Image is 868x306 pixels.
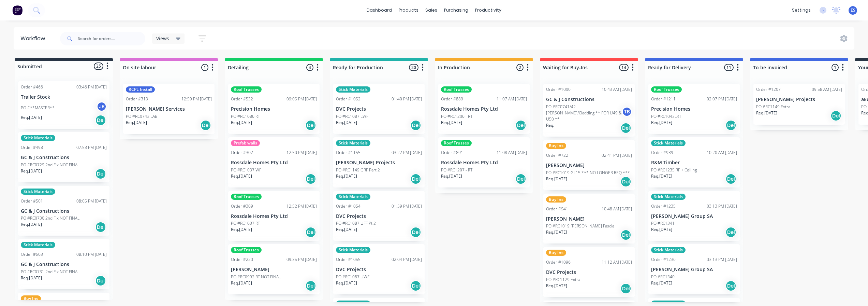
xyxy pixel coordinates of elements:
[392,150,422,156] div: 03:27 PM [DATE]
[546,223,614,229] p: PO #RC1019 [PERSON_NAME] Fascia
[851,7,855,13] span: ES
[305,227,316,238] div: Del
[651,167,697,173] p: PO #RC1235 RF + Ceiling
[231,150,253,156] div: Order #307
[756,104,790,110] p: PO #RC1149 Extra
[651,120,672,126] p: Req. [DATE]
[231,160,317,166] p: Rossdale Homes Pty Ltd
[410,120,421,131] div: Del
[21,221,42,227] p: Req. [DATE]
[305,173,316,184] div: Del
[812,86,842,93] div: 09:58 AM [DATE]
[181,96,212,102] div: 12:59 PM [DATE]
[441,160,527,166] p: Rossdale Homes Pty Ltd
[410,227,421,238] div: Del
[76,144,107,151] div: 07:53 PM [DATE]
[392,256,422,263] div: 02:04 PM [DATE]
[651,150,673,156] div: Order #939
[12,5,23,15] img: Factory
[648,84,740,134] div: Roof TrussesOrder #121102:07 PM [DATE]Precision HomesPO #RC1043LRTReq.[DATE]Del
[546,283,567,289] p: Req. [DATE]
[546,104,622,122] p: PO #RC0741/42 [PERSON_NAME]/Cladding ** FOR U49 & U50 **
[336,267,422,273] p: DVC Projects
[515,173,526,184] div: Del
[305,280,316,291] div: Del
[651,113,681,120] p: PO #RC1043LRT
[231,220,260,226] p: PO #RC1037 RT
[231,96,253,102] div: Order #532
[333,84,425,134] div: Stick MaterialsOrder #105201:40 PM [DATE]DVC ProjectsPO #RC1087 LWFReq.[DATE]Del
[21,208,107,214] p: GC & J Constructions
[651,267,737,273] p: [PERSON_NAME] Group SA
[651,194,686,200] div: Stick Materials
[156,35,169,42] span: Views
[546,176,567,182] p: Req. [DATE]
[546,152,568,158] div: Order #722
[21,198,43,204] div: Order #501
[441,120,462,126] p: Req. [DATE]
[305,120,316,131] div: Del
[438,84,530,134] div: Roof TrussesOrder #88911:07 AM [DATE]Rossdale Homes Pty LtdPO #RC1206 - RTReq.[DATE]Del
[231,194,262,200] div: Roof Trusses
[336,113,368,120] p: PO #RC1087 LWF
[21,168,42,174] p: Req. [DATE]
[651,140,686,146] div: Stick Materials
[651,203,676,209] div: Order #1235
[441,173,462,179] p: Req. [DATE]
[410,280,421,291] div: Del
[336,106,422,112] p: DVC Projects
[21,135,55,141] div: Stick Materials
[21,251,43,258] div: Order #503
[21,295,41,302] div: Buy Ins
[333,137,425,187] div: Stick MaterialsOrder #115503:27 PM [DATE][PERSON_NAME] ProjectsPO #RC1149 GRF Part 2Req.[DATE]Del
[336,220,376,226] p: PO #RC1087 UFF Pt 2
[231,267,317,273] p: [PERSON_NAME]
[546,163,632,168] p: [PERSON_NAME]
[707,256,737,263] div: 03:13 PM [DATE]
[546,86,571,93] div: Order #1000
[20,34,48,43] div: Workflow
[231,280,252,286] p: Req. [DATE]
[286,203,317,209] div: 12:52 PM [DATE]
[231,140,260,146] div: Prefab walls
[231,203,253,209] div: Order #309
[543,140,635,190] div: Buy InsOrder #72202:41 PM [DATE][PERSON_NAME]PO #RC1019 GL15 *** NO LONGER REQ ***Req.[DATE]Del
[756,110,777,116] p: Req. [DATE]
[546,277,580,283] p: PO #RC1129 Extra
[546,250,566,256] div: Buy Ins
[18,186,109,236] div: Stick MaterialsOrder #50108:05 PM [DATE]GC & J ConstructionsPO #RC0730 2nd Fix NOT FINALReq.[DATE...
[95,168,106,179] div: Del
[648,244,740,294] div: Stick MaterialsOrder #123603:13 PM [DATE][PERSON_NAME] Group SAPO #RC1340Req.[DATE]Del
[441,86,472,93] div: Roof Trusses
[546,97,632,102] p: GC & J Constructions
[651,106,737,112] p: Precision Homes
[602,86,632,93] div: 10:43 AM [DATE]
[76,84,107,90] div: 03:46 PM [DATE]
[543,247,635,297] div: Buy InsOrder #109611:12 AM [DATE]DVC ProjectsPO #RC1129 ExtraReq.[DATE]Del
[441,96,463,102] div: Order #889
[21,155,107,161] p: GC & J Constructions
[286,256,317,263] div: 09:35 PM [DATE]
[336,274,369,280] p: PO #RC1087 UWF
[336,120,357,126] p: Req. [DATE]
[95,275,106,286] div: Del
[441,167,472,173] p: PO #RC1207 - RT
[231,86,262,93] div: Roof Trusses
[620,229,631,240] div: Del
[18,132,109,182] div: Stick MaterialsOrder #49807:53 PM [DATE]GC & J ConstructionsPO #RC0729 2nd Fix NOT FINALReq.[DATE...
[441,106,527,112] p: Rossdale Homes Pty Ltd
[648,191,740,241] div: Stick MaterialsOrder #123503:13 PM [DATE][PERSON_NAME] Group SAPO #RC1341Req.[DATE]Del
[620,283,631,294] div: Del
[395,5,422,15] div: products
[410,173,421,184] div: Del
[286,96,317,102] div: 09:05 PM [DATE]
[543,84,635,137] div: Order #100010:43 AM [DATE]GC & J ConstructionsPO #RC0741/42 [PERSON_NAME]/Cladding ** FOR U49 & U...
[620,176,631,187] div: Del
[392,96,422,102] div: 01:40 PM [DATE]
[336,280,357,286] p: Req. [DATE]
[651,160,737,166] p: R&M Timber
[97,101,107,112] div: JB
[546,216,632,222] p: [PERSON_NAME]
[228,191,320,241] div: Roof TrussesOrder #30912:52 PM [DATE]Rossdale Homes Pty LtdPO #RC1037 RTReq.[DATE]Del
[546,229,567,235] p: Req. [DATE]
